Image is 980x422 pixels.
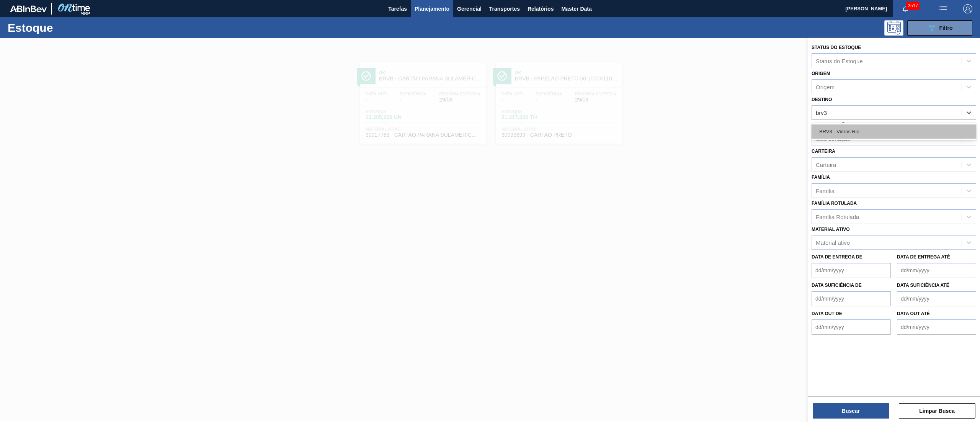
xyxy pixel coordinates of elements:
[388,4,407,13] span: Tarefas
[812,124,976,139] div: BRV3 - Vidros Rio
[816,213,859,220] div: Família Rotulada
[812,71,830,76] label: Origem
[812,319,891,335] input: dd/mm/yyyy
[489,4,520,13] span: Transportes
[816,239,850,246] div: Material ativo
[415,4,449,13] span: Planejamento
[812,97,832,102] label: Destino
[812,263,891,278] input: dd/mm/yyyy
[897,263,976,278] input: dd/mm/yyyy
[812,149,835,154] label: Carteira
[812,227,850,232] label: Material ativo
[812,283,862,288] label: Data suficiência de
[897,283,949,288] label: Data suficiência até
[812,123,849,128] label: Coordenação
[939,4,948,13] img: userActions
[528,4,554,13] span: Relatórios
[939,25,953,31] span: Filtro
[812,311,842,316] label: Data out de
[907,20,972,36] button: Filtro
[884,20,903,36] div: Pogramando: nenhum usuário selecionado
[10,5,47,12] img: TNhmsLtSVTkK8tSr43FrP2fwEKptu5GPRR3wAAAABJRU5ErkJggg==
[816,83,835,90] div: Origem
[816,187,835,194] div: Família
[812,175,830,180] label: Família
[816,161,836,168] div: Carteira
[8,23,127,32] h1: Estoque
[812,45,861,50] label: Status do Estoque
[816,57,863,64] div: Status do Estoque
[457,4,482,13] span: Gerencial
[561,4,591,13] span: Master Data
[897,319,976,335] input: dd/mm/yyyy
[893,3,918,14] button: Notificações
[897,291,976,306] input: dd/mm/yyyy
[897,311,930,316] label: Data out até
[812,254,862,260] label: Data de Entrega de
[897,254,950,260] label: Data de Entrega até
[812,291,891,306] input: dd/mm/yyyy
[906,2,920,10] span: 2517
[812,201,857,206] label: Família Rotulada
[963,4,972,13] img: Logout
